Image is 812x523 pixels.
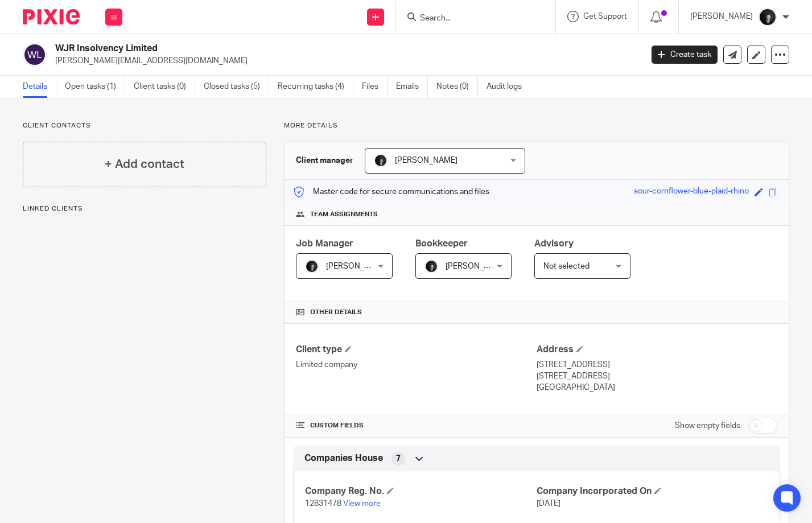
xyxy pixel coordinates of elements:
[690,11,753,22] p: [PERSON_NAME]
[296,344,537,356] h4: Client type
[284,121,789,130] p: More details
[675,420,740,431] label: Show empty fields
[583,13,627,20] span: Get Support
[537,359,777,370] p: [STREET_ADDRESS]
[424,260,438,273] img: 455A2509.jpg
[55,55,634,67] p: [PERSON_NAME][EMAIL_ADDRESS][DOMAIN_NAME]
[23,204,266,213] p: Linked clients
[537,344,777,356] h4: Address
[296,239,353,248] span: Job Manager
[293,186,489,197] p: Master code for secure communications and files
[304,452,383,464] span: Companies House
[534,239,574,248] span: Advisory
[374,154,388,167] img: 455A2509.jpg
[759,8,777,26] img: 455A2509.jpg
[305,500,341,508] span: 12831478
[296,359,537,370] p: Limited company
[634,186,749,199] div: sour-cornflower-blue-plaid-rhino
[23,9,80,24] img: Pixie
[487,76,530,98] a: Audit logs
[396,76,428,98] a: Emails
[537,382,777,393] p: [GEOGRAPHIC_DATA]
[296,421,537,430] h4: CUSTOM FIELDS
[23,43,47,67] img: svg%3E
[395,157,457,164] span: [PERSON_NAME]
[134,76,195,98] a: Client tasks (0)
[305,260,319,273] img: 455A2509.jpg
[23,76,56,98] a: Details
[396,453,401,464] span: 7
[419,14,521,24] input: Search
[446,262,508,270] span: [PERSON_NAME]
[537,500,560,508] span: [DATE]
[652,46,718,64] a: Create task
[415,239,468,248] span: Bookkeeper
[65,76,125,98] a: Open tasks (1)
[310,210,378,219] span: Team assignments
[543,262,590,270] span: Not selected
[343,500,381,508] a: View more
[537,485,768,497] h4: Company Incorporated On
[537,370,777,382] p: [STREET_ADDRESS]
[105,155,184,173] h4: + Add contact
[436,76,478,98] a: Notes (0)
[23,121,266,130] p: Client contacts
[204,76,269,98] a: Closed tasks (5)
[326,262,389,270] span: [PERSON_NAME]
[310,308,362,317] span: Other details
[278,76,353,98] a: Recurring tasks (4)
[296,155,353,166] h3: Client manager
[305,485,537,497] h4: Company Reg. No.
[55,43,518,55] h2: WJR Insolvency Limited
[362,76,388,98] a: Files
